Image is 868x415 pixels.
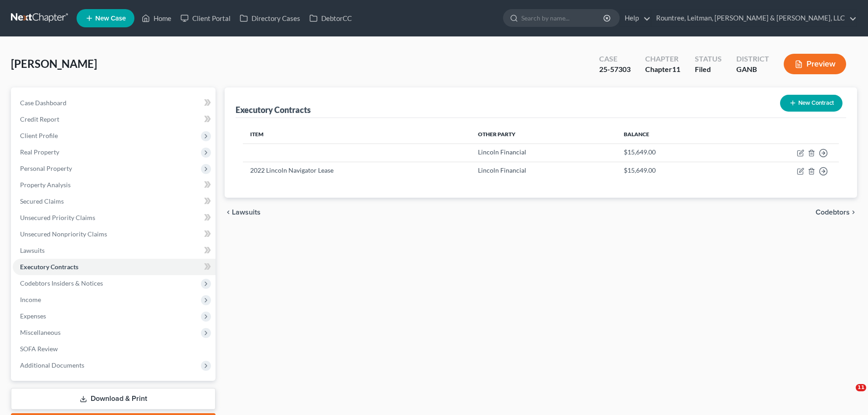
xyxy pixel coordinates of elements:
div: Status [695,54,722,64]
a: Client Portal [176,10,235,26]
span: Additional Documents [20,361,84,369]
i: chevron_left [225,209,232,216]
span: Real Property [20,148,59,156]
td: $15,649.00 [616,143,724,162]
span: Codebtors Insiders & Notices [20,279,103,287]
a: Case Dashboard [13,95,216,111]
span: Lawsuits [232,209,261,216]
a: Executory Contracts [13,259,216,275]
span: Case Dashboard [20,99,67,107]
a: Home [137,10,176,26]
span: Client Profile [20,132,58,139]
span: SOFA Review [20,345,58,353]
input: Search by name... [521,10,605,26]
button: New Contract [780,95,842,112]
a: Unsecured Priority Claims [13,210,216,226]
span: Property Analysis [20,181,71,189]
span: Income [20,296,41,303]
div: GANB [736,64,769,75]
a: Unsecured Nonpriority Claims [13,226,216,242]
span: 11 [856,384,866,391]
a: Credit Report [13,111,216,128]
span: Expenses [20,312,46,320]
div: Chapter [645,64,680,75]
a: Directory Cases [235,10,305,26]
span: Credit Report [20,115,59,123]
span: Personal Property [20,164,72,172]
td: $15,649.00 [616,162,724,179]
a: Property Analysis [13,177,216,193]
a: Secured Claims [13,193,216,210]
span: Miscellaneous [20,328,61,336]
iframe: Intercom live chat [837,384,859,406]
td: 2022 Lincoln Navigator Lease [243,162,470,179]
i: chevron_right [850,209,857,216]
a: Rountree, Leitman, [PERSON_NAME] & [PERSON_NAME], LLC [652,10,857,26]
td: Lincoln Financial [471,143,617,162]
a: Download & Print [11,388,216,410]
button: Codebtors chevron_right [816,209,857,216]
a: Help [620,10,651,26]
th: Item [243,125,470,143]
span: New Case [95,15,126,22]
span: Secured Claims [20,197,64,205]
button: Preview [784,54,846,74]
a: Lawsuits [13,242,216,259]
span: Lawsuits [20,246,45,254]
div: 25-57303 [599,64,631,75]
td: Lincoln Financial [471,162,617,179]
th: Balance [616,125,724,143]
a: DebtorCC [305,10,356,26]
span: Executory Contracts [20,263,78,271]
span: Codebtors [816,209,850,216]
div: Chapter [645,54,680,64]
div: Case [599,54,631,64]
div: District [736,54,769,64]
span: [PERSON_NAME] [11,57,97,70]
span: Unsecured Priority Claims [20,214,95,221]
div: Filed [695,64,722,75]
div: Executory Contracts [236,104,311,115]
span: 11 [672,65,680,73]
button: chevron_left Lawsuits [225,209,261,216]
span: Unsecured Nonpriority Claims [20,230,107,238]
th: Other Party [471,125,617,143]
a: SOFA Review [13,341,216,357]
